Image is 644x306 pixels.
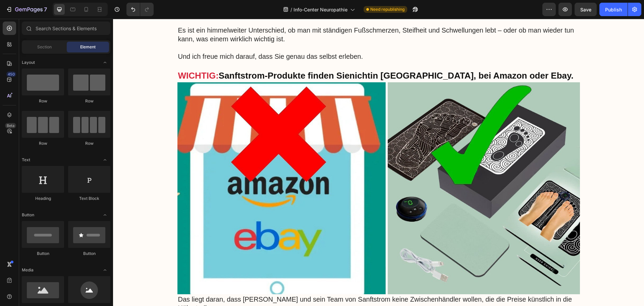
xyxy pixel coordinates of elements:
[599,3,628,16] button: Publish
[22,21,110,35] input: Search Sections & Elements
[236,52,257,62] strong: nicht
[100,155,110,165] span: Toggle open
[575,3,597,16] button: Save
[113,19,644,306] iframe: Design area
[64,63,467,276] img: gempages_576571725299319327-b53c86b8-4843-43e2-b946-0947eeb1861e.jpg
[22,212,34,218] span: Button
[290,6,292,13] span: /
[22,251,64,257] div: Button
[126,3,154,16] div: Undo/Redo
[22,98,64,104] div: Row
[580,7,591,12] span: Save
[68,251,110,257] div: Button
[22,267,34,273] span: Media
[100,57,110,68] span: Toggle open
[68,140,110,146] div: Row
[22,140,64,146] div: Row
[44,5,47,13] p: 7
[80,44,96,50] span: Element
[68,195,110,202] div: Text Block
[5,123,16,128] div: Beta
[22,195,64,202] div: Heading
[293,6,347,13] span: Info-Center Neuropathie
[22,59,35,65] span: Layout
[68,98,110,104] div: Row
[6,72,16,77] div: 450
[100,265,110,275] span: Toggle open
[370,6,405,12] span: Need republishing
[22,157,30,163] span: Text
[3,3,50,16] button: 7
[37,44,52,50] span: Section
[605,6,622,13] div: Publish
[100,210,110,220] span: Toggle open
